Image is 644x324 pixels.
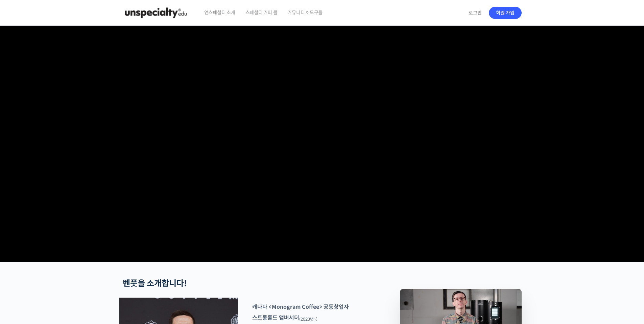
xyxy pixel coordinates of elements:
a: 로그인 [464,5,486,21]
h2: 벤풋을 소개합니다! [123,279,364,288]
strong: 캐나다 <Monogram Coffee> 공동창업자 [252,303,349,310]
sub: (2023년~) [299,317,317,322]
a: 회원 가입 [489,7,522,19]
strong: 스트롱홀드 앰버서더 [252,314,299,321]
